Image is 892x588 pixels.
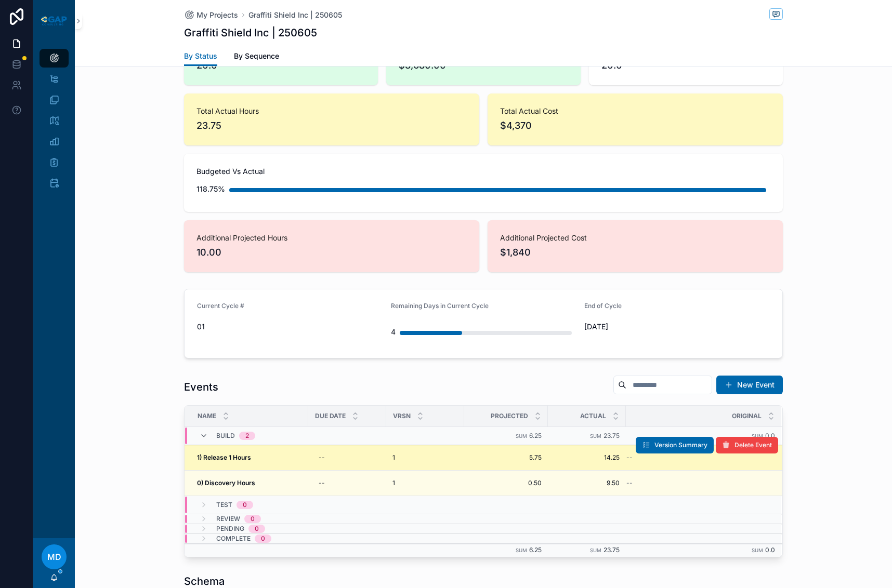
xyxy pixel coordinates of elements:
a: Graffiti Shield Inc | 250605 [248,10,342,20]
span: Version Summary [654,441,707,449]
div: 2 [245,432,249,440]
a: 9.50 [554,479,620,487]
small: Sum [516,433,527,439]
small: Sum [590,547,601,553]
a: 5.75 [470,453,542,462]
img: App logo [40,15,69,27]
span: Test [216,501,232,509]
a: 1 [392,453,458,462]
a: 0) Discovery Hours [197,479,302,487]
span: Projected [491,412,528,420]
div: scrollable content [33,42,75,206]
a: -- [314,475,380,491]
span: Delete Event [734,441,772,449]
div: 0 [243,501,247,509]
a: -- [314,449,380,466]
span: Additional Projected Cost [500,233,770,243]
h1: Graffiti Shield Inc | 250605 [184,25,317,40]
span: -- [626,479,633,487]
strong: 1) Release 1 Hours [197,453,251,461]
span: 0.0 [765,546,775,554]
span: 1 [392,479,395,487]
small: Sum [752,547,763,553]
a: -- [626,453,769,462]
span: Current Cycle # [197,302,244,310]
span: Pending [216,525,244,533]
span: $4,370 [500,118,770,133]
span: 1 [392,453,395,462]
span: 23.75 [604,546,620,554]
span: -- [626,453,633,462]
span: Budgeted Vs Actual [196,166,770,177]
a: By Sequence [234,47,279,68]
a: 1 [392,479,458,487]
div: 118.75% [196,179,225,199]
a: -- [626,479,769,487]
span: Review [216,515,240,523]
span: Total Actual Cost [500,106,770,116]
span: Remaining Days in Current Cycle [391,302,489,310]
span: Due Date [315,412,346,420]
a: 0.50 [470,479,542,487]
span: Total Actual Hours [196,106,467,116]
span: Name [198,412,216,420]
span: 10.00 [196,245,467,260]
span: Actual [580,412,606,420]
a: 14.25 [554,453,620,462]
span: End of Cycle [584,302,622,310]
strong: 0) Discovery Hours [197,479,255,487]
span: My Projects [196,10,238,20]
a: My Projects [184,10,238,20]
span: 23.75 [604,432,620,439]
small: Sum [516,547,527,553]
span: Build [216,432,235,440]
div: -- [319,453,325,462]
span: [DATE] [584,322,770,332]
div: 0 [261,534,265,543]
span: 6.25 [529,432,542,439]
span: By Sequence [234,51,279,61]
small: Sum [590,433,601,439]
span: MD [47,551,61,563]
span: 01 [197,322,383,332]
span: $1,840 [500,245,770,260]
h1: Events [184,380,218,394]
span: 23.75 [196,118,467,133]
div: -- [319,479,325,487]
a: 1) Release 1 Hours [197,453,302,462]
span: 6.25 [529,546,542,554]
button: Delete Event [716,437,778,453]
span: VRSN [393,412,411,420]
a: By Status [184,47,217,66]
button: New Event [716,376,783,394]
span: Complete [216,534,251,543]
span: Original [732,412,762,420]
span: 0.0 [765,432,775,439]
button: Version Summary [636,437,714,453]
div: 4 [391,322,396,342]
div: 0 [255,525,259,533]
span: By Status [184,51,217,61]
div: 0 [251,515,255,523]
span: Additional Projected Hours [196,233,467,243]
